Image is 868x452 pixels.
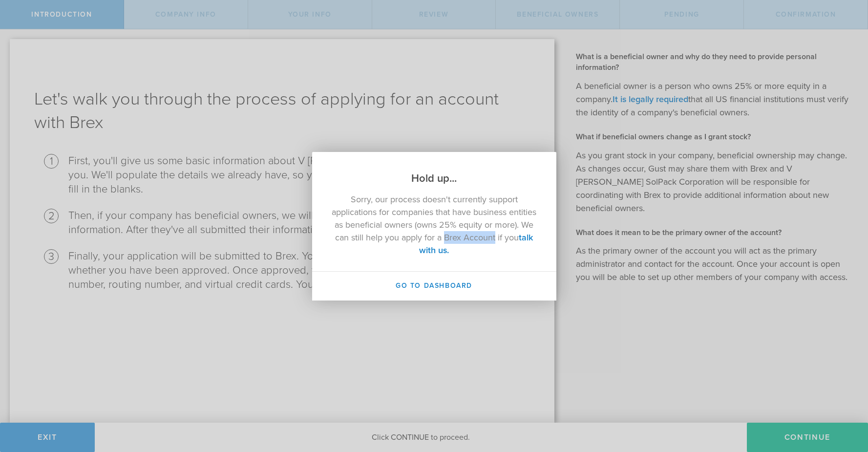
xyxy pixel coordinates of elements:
[419,232,533,256] a: talk with us.
[312,272,556,301] button: Go to Dashboard
[332,193,537,257] p: Sorry, our process doesn't currently support applications for companies that have business entiti...
[312,152,556,186] h2: Hold up...
[819,376,868,423] iframe: Chat Widget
